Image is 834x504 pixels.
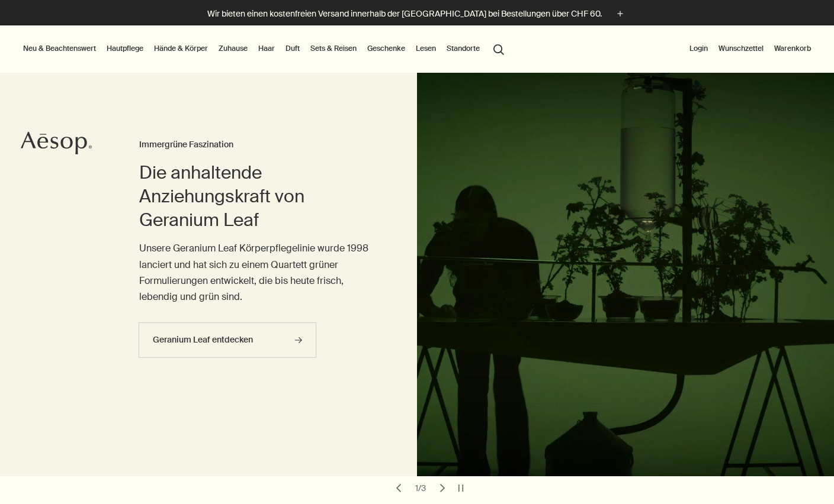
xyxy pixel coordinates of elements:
a: Hautpflege [104,41,146,56]
button: Standorte [444,41,482,56]
a: Zuhause [216,41,250,56]
p: Wir bieten einen kostenfreien Versand innerhalb der [GEOGRAPHIC_DATA] bei Bestellungen über CHF 60. [207,8,602,20]
p: Unsere Geranium Leaf Körperpflegelinie wurde 1998 lanciert und hat sich zu einem Quartett grüner ... [139,240,370,305]
svg: Aesop [21,131,92,155]
div: 1 / 3 [412,483,429,493]
a: Geranium Leaf entdecken [139,322,316,358]
button: Menüpunkt "Suche" öffnen [488,37,509,60]
button: previous slide [390,480,407,496]
h3: Immergrüne Faszination [139,138,370,152]
button: Neu & Beachtenswert [21,41,98,56]
a: Duft [283,41,302,56]
button: next slide [434,480,451,496]
nav: primary [21,25,509,73]
button: Login [687,41,710,56]
h2: Die anhaltende Anziehungskraft von Geranium Leaf [139,161,370,232]
button: pause [453,480,469,496]
nav: supplementary [687,25,813,73]
a: Aesop [21,131,92,158]
button: Wir bieten einen kostenfreien Versand innerhalb der [GEOGRAPHIC_DATA] bei Bestellungen über CHF 60. [207,7,627,21]
a: Wunschzettel [716,41,766,56]
a: Haar [256,41,277,56]
button: Warenkorb [772,41,813,56]
a: Hände & Körper [152,41,210,56]
a: Geschenke [365,41,408,56]
a: Lesen [413,41,438,56]
a: Sets & Reisen [308,41,359,56]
